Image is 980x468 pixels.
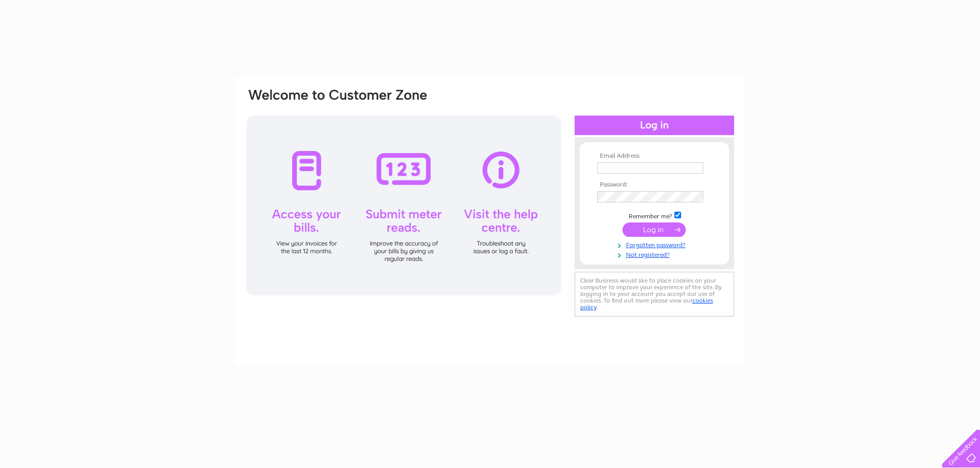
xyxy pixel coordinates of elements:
div: Clear Business would like to place cookies on your computer to improve your experience of the sit... [575,272,734,316]
input: Submit [622,222,686,237]
td: Remember me? [595,210,714,220]
a: cookies policy [580,297,713,311]
a: Not registered? [597,249,714,259]
th: Email Address: [595,153,714,160]
th: Password: [595,181,714,189]
a: Forgotten password? [597,239,714,249]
